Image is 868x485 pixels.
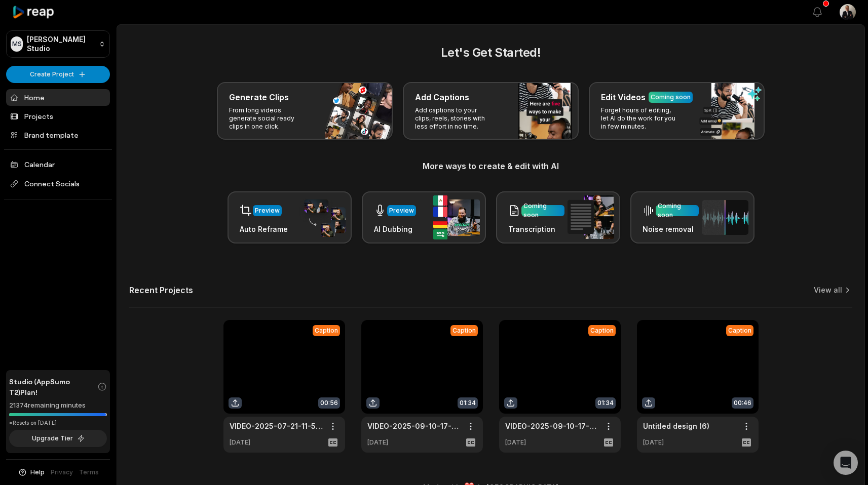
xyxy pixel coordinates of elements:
a: VIDEO-2025-07-21-11-59-30 [230,421,323,431]
a: Privacy [51,468,73,477]
p: Add captions to your clips, reels, stories with less effort in no time. [415,106,494,131]
span: Help [30,468,45,477]
h3: Auto Reframe [240,224,288,234]
div: Coming soon [523,201,562,220]
a: Calendar [6,156,110,173]
a: Projects [6,108,110,125]
h3: Add Captions [415,91,469,103]
div: 21374 remaining minutes [9,400,107,411]
a: Untitled design (6) [643,421,709,431]
button: Create Project [6,66,110,83]
p: From long videos generate social ready clips in one click. [229,106,308,131]
h3: Generate Clips [229,91,289,103]
a: VIDEO-2025-09-10-17-01-06 [505,421,598,431]
p: Forget hours of editing, let AI do the work for you in few minutes. [601,106,680,131]
button: Upgrade Tier [9,430,107,447]
h3: Noise removal [643,224,699,234]
a: Terms [79,468,99,477]
div: Coming soon [651,93,691,102]
div: Coming soon [658,201,697,220]
a: Home [6,89,110,106]
div: *Resets on [DATE] [9,419,107,427]
h3: Edit Videos [601,91,646,103]
p: [PERSON_NAME] Studio [27,35,95,53]
img: auto_reframe.png [299,198,346,237]
h3: More ways to create & edit with AI [129,160,852,172]
img: transcription.png [568,195,614,239]
h3: AI Dubbing [374,224,416,234]
h3: Transcription [508,224,564,234]
a: View all [814,285,842,295]
span: Studio (AppSumo T2) Plan! [9,376,97,397]
div: MS [11,36,23,52]
a: VIDEO-2025-09-10-17-01-06 [367,421,461,431]
button: Help [18,468,45,477]
div: Preview [255,206,280,215]
img: noise_removal.png [702,200,748,235]
a: Brand template [6,127,110,143]
div: Open Intercom Messenger [834,451,858,475]
h2: Let's Get Started! [129,44,852,62]
h2: Recent Projects [129,285,193,295]
div: Preview [389,206,414,215]
span: Connect Socials [6,175,110,193]
img: ai_dubbing.png [433,195,480,239]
